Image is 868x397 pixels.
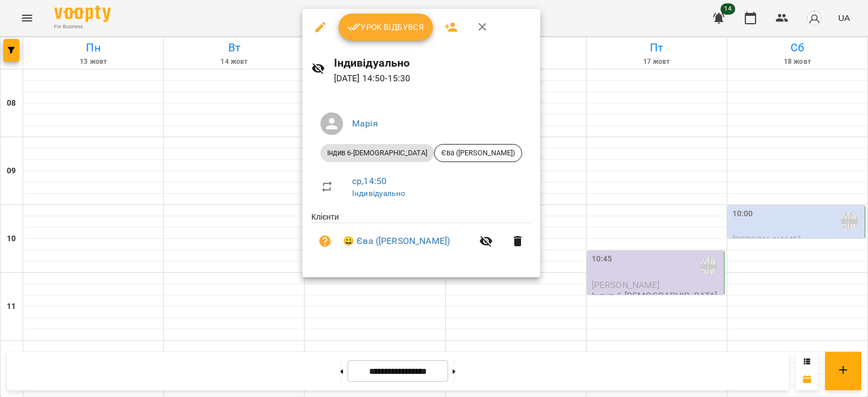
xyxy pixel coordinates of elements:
a: Марія [352,118,378,129]
h6: Індивідуально [334,54,531,72]
a: 😀 Єва ([PERSON_NAME]) [343,234,450,248]
span: Індив 6-[DEMOGRAPHIC_DATA] [320,148,434,158]
a: Індивідуально [352,189,405,198]
button: Візит ще не сплачено. Додати оплату? [311,228,338,255]
button: Урок відбувся [338,14,433,41]
span: Урок відбувся [348,20,424,34]
div: Єва ([PERSON_NAME]) [434,144,522,162]
p: [DATE] 14:50 - 15:30 [334,72,531,85]
a: ср , 14:50 [352,176,387,186]
ul: Клієнти [311,211,531,264]
span: Єва ([PERSON_NAME]) [435,148,522,158]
